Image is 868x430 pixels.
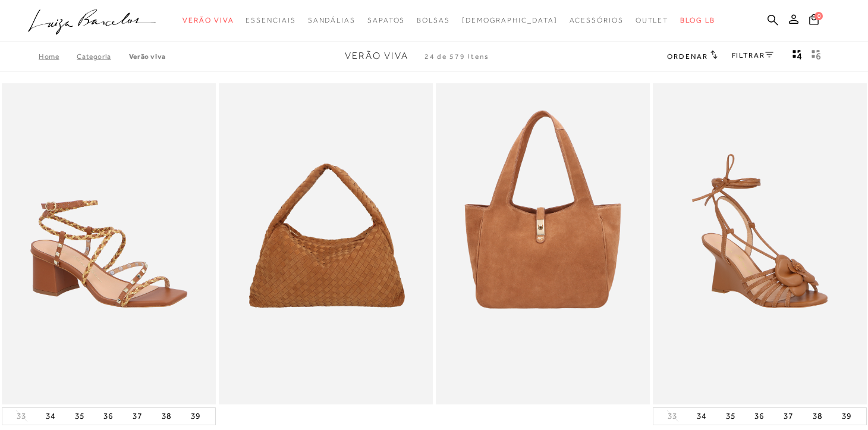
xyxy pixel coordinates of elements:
[308,10,356,32] a: noSubCategoriesText
[751,408,768,425] button: 36
[806,13,822,29] button: 0
[424,52,490,61] span: 24 de 579 itens
[220,85,432,403] img: BOLSA HOBO EM CAMURÇA TRESSÊ CARAMELO GRANDE
[367,16,405,24] span: Sapatos
[680,16,715,24] span: BLOG LB
[129,408,146,425] button: 37
[13,410,30,422] button: 33
[462,10,558,32] a: noSubCategoriesText
[722,408,739,425] button: 35
[187,408,204,425] button: 39
[39,52,77,61] a: Home
[437,85,649,403] img: BOLSA MÉDIA EM CAMURÇA CARAMELO COM FECHO DOURADO
[345,51,408,61] span: Verão Viva
[183,16,234,24] span: Verão Viva
[417,10,450,32] a: noSubCategoriesText
[246,10,295,32] a: noSubCategoriesText
[693,408,710,425] button: 34
[462,16,558,24] span: [DEMOGRAPHIC_DATA]
[809,408,826,425] button: 38
[654,85,866,403] img: SANDÁLIA ANABELA EM COURO CARAMELO AMARRAÇÃO E APLICAÇÃO FLORAL
[680,10,715,32] a: BLOG LB
[77,52,128,61] a: Categoria
[667,52,707,61] span: Ordenar
[129,52,166,61] a: Verão Viva
[780,408,797,425] button: 37
[417,16,450,24] span: Bolsas
[570,16,624,24] span: Acessórios
[158,408,175,425] button: 38
[3,85,215,403] img: SANDÁLIA EM COURO CARAMELO COM SALTO MÉDIO E TIRAS TRANÇADAS TRICOLOR
[3,85,215,403] a: SANDÁLIA EM COURO CARAMELO COM SALTO MÉDIO E TIRAS TRANÇADAS TRICOLOR SANDÁLIA EM COURO CARAMELO ...
[42,408,59,425] button: 34
[732,51,773,59] a: FILTRAR
[220,85,432,403] a: BOLSA HOBO EM CAMURÇA TRESSÊ CARAMELO GRANDE BOLSA HOBO EM CAMURÇA TRESSÊ CARAMELO GRANDE
[367,10,405,32] a: noSubCategoriesText
[437,85,649,403] a: BOLSA MÉDIA EM CAMURÇA CARAMELO COM FECHO DOURADO BOLSA MÉDIA EM CAMURÇA CARAMELO COM FECHO DOURADO
[838,408,855,425] button: 39
[664,410,681,422] button: 33
[570,10,624,32] a: noSubCategoriesText
[183,10,234,32] a: noSubCategoriesText
[246,16,295,24] span: Essenciais
[654,85,866,403] a: SANDÁLIA ANABELA EM COURO CARAMELO AMARRAÇÃO E APLICAÇÃO FLORAL SANDÁLIA ANABELA EM COURO CARAMEL...
[789,49,806,64] button: Mostrar 4 produtos por linha
[308,16,356,24] span: Sandálias
[814,12,823,20] span: 0
[636,16,669,24] span: Outlet
[71,408,88,425] button: 35
[636,10,669,32] a: noSubCategoriesText
[100,408,117,425] button: 36
[808,49,825,64] button: gridText6Desc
